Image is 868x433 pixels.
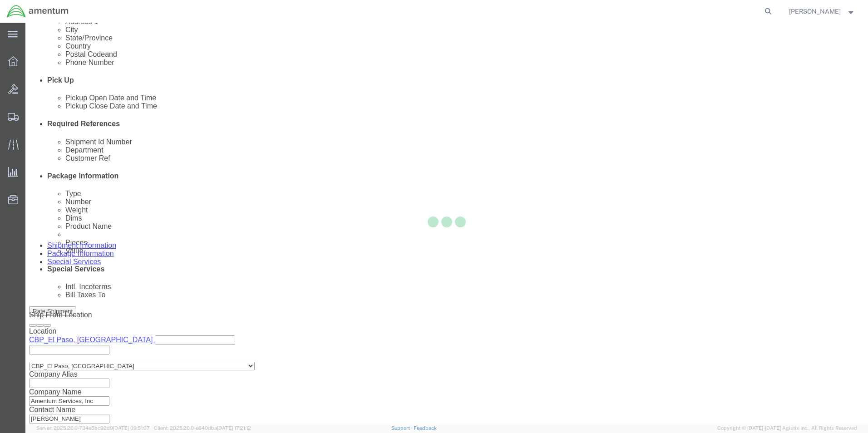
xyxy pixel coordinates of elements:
[36,425,150,431] span: Server: 2025.20.0-734e5bc92d9
[6,5,69,18] img: logo
[113,425,150,431] span: [DATE] 09:51:07
[789,6,841,16] span: Juan Trevino
[789,6,856,17] button: [PERSON_NAME]
[154,425,251,431] span: Client: 2025.20.0-e640dba
[717,424,857,432] span: Copyright © [DATE]-[DATE] Agistix Inc., All Rights Reserved
[217,425,251,431] span: [DATE] 17:21:12
[414,425,437,431] a: Feedback
[391,425,414,431] a: Support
